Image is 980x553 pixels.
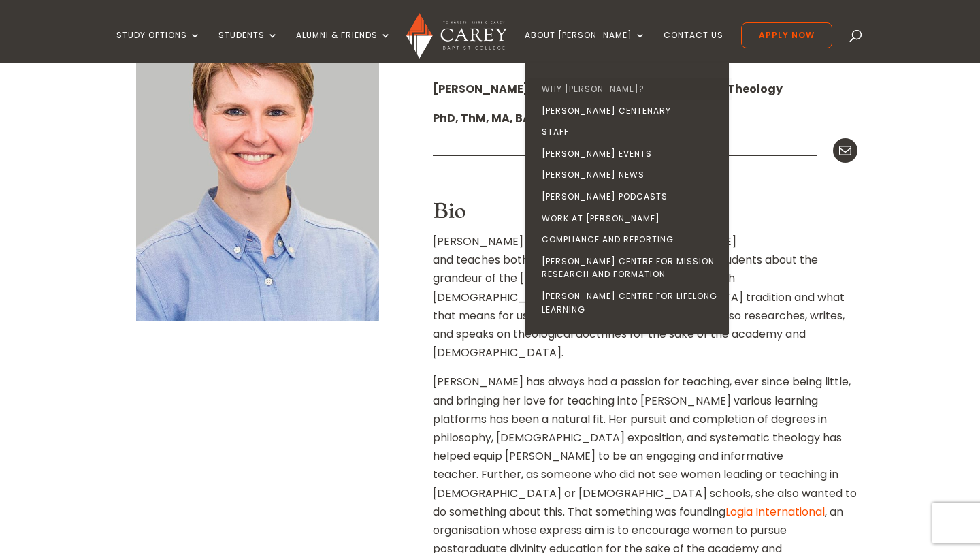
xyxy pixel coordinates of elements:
[528,164,732,186] a: [PERSON_NAME] News
[528,100,732,122] a: [PERSON_NAME] Centenary
[433,199,857,232] h3: Bio
[406,13,506,59] img: Carey Baptist College
[296,31,391,63] a: Alumni & Friends
[528,251,732,285] a: [PERSON_NAME] Centre for Mission Research and Formation
[528,78,732,100] a: Why [PERSON_NAME]?
[741,22,832,48] a: Apply Now
[218,31,278,63] a: Students
[433,81,783,97] strong: [PERSON_NAME] of Faculty, Lecturer in Systematic Theology
[664,31,723,63] a: Contact Us
[528,186,732,208] a: [PERSON_NAME] Podcasts
[528,229,732,251] a: Compliance and Reporting
[433,232,857,373] p: [PERSON_NAME] started with [PERSON_NAME] in [DATE] and teaches both undergraduate and postgraduat...
[528,285,732,320] a: [PERSON_NAME] Centre for Lifelong Learning
[525,31,646,63] a: About [PERSON_NAME]
[116,31,201,63] a: Study Options
[528,208,732,230] a: Work at [PERSON_NAME]
[528,143,732,165] a: [PERSON_NAME] Events
[433,110,573,126] strong: PhD, ThM, MA, BA (Hons)
[725,504,825,520] a: Logia International
[528,121,732,143] a: Staff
